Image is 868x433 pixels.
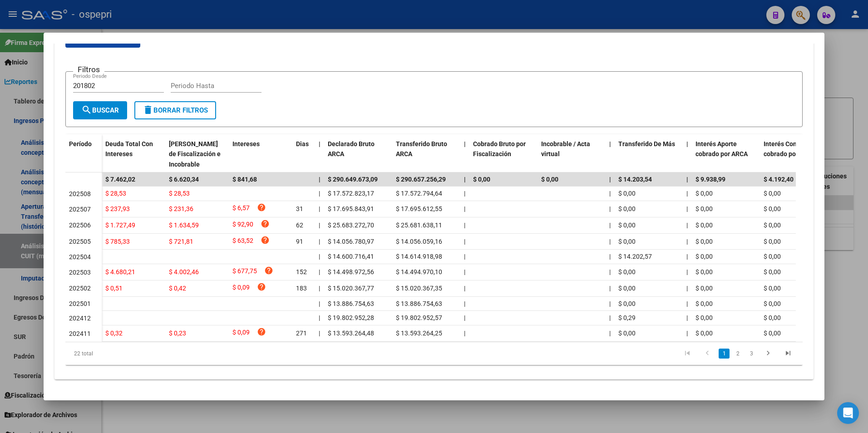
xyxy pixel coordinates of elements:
[169,190,190,197] span: $ 28,53
[464,285,465,292] span: |
[695,285,713,292] span: $ 0,00
[296,268,307,276] span: 152
[105,221,135,229] span: $ 1.727,49
[328,238,374,245] span: $ 14.056.780,97
[695,300,713,307] span: $ 0,00
[764,238,781,245] span: $ 0,00
[392,134,460,174] datatable-header-cell: Transferido Bruto ARCA
[538,134,606,174] datatable-header-cell: Incobrable / Acta virtual
[328,205,374,212] span: $ 17.695.843,91
[745,346,758,361] li: page 3
[686,300,688,307] span: |
[105,285,123,292] span: $ 0,51
[764,285,781,292] span: $ 0,00
[609,330,611,337] span: |
[609,176,611,183] span: |
[618,330,636,337] span: $ 0,00
[618,176,652,183] span: $ 14.203,54
[328,300,374,307] span: $ 13.886.754,63
[319,330,320,337] span: |
[169,268,199,276] span: $ 4.002,46
[464,330,465,337] span: |
[296,221,303,229] span: 62
[396,330,442,337] span: $ 13.593.264,25
[69,285,91,292] span: 202502
[618,285,636,292] span: $ 0,00
[609,300,611,307] span: |
[232,203,250,215] span: $ 6,57
[717,346,731,361] li: page 1
[169,285,186,292] span: $ 0,42
[396,190,442,197] span: $ 17.572.794,64
[615,134,683,174] datatable-header-cell: Transferido De Más
[232,176,257,183] span: $ 841,68
[143,106,208,114] span: Borrar Filtros
[473,140,526,158] span: Cobrado Bruto por Fiscalización
[764,205,781,212] span: $ 0,00
[328,190,374,197] span: $ 17.572.823,17
[328,268,374,276] span: $ 14.498.972,56
[261,219,270,228] i: help
[695,268,713,276] span: $ 0,00
[69,330,91,337] span: 202411
[105,190,126,197] span: $ 28,53
[396,221,442,229] span: $ 25.681.638,11
[315,134,324,174] datatable-header-cell: |
[686,176,688,183] span: |
[169,140,221,168] span: [PERSON_NAME] de Fiscalización e Incobrable
[686,285,688,292] span: |
[464,268,465,276] span: |
[764,221,781,229] span: $ 0,00
[165,134,229,174] datatable-header-cell: Deuda Bruta Neto de Fiscalización e Incobrable
[686,238,688,245] span: |
[464,205,465,212] span: |
[292,134,315,174] datatable-header-cell: Dias
[764,140,823,158] span: Interés Contribución cobrado por ARCA
[69,140,92,148] span: Período
[319,238,320,245] span: |
[686,330,688,337] span: |
[464,176,466,183] span: |
[618,140,675,148] span: Transferido De Más
[464,300,465,307] span: |
[257,327,266,336] i: help
[618,268,636,276] span: $ 0,00
[609,221,611,229] span: |
[764,253,781,260] span: $ 0,00
[328,285,374,292] span: $ 15.020.367,77
[686,314,688,321] span: |
[618,190,636,197] span: $ 0,00
[105,205,130,212] span: $ 237,93
[609,285,611,292] span: |
[73,35,133,44] span: Exportar CSV
[609,253,611,260] span: |
[319,300,320,307] span: |
[296,238,303,245] span: 91
[69,253,91,261] span: 202504
[695,205,713,212] span: $ 0,00
[686,253,688,260] span: |
[686,268,688,276] span: |
[464,140,466,148] span: |
[261,236,270,245] i: help
[324,134,392,174] datatable-header-cell: Declarado Bruto ARCA
[683,134,692,174] datatable-header-cell: |
[73,64,104,74] h3: Filtros
[69,315,91,322] span: 202412
[169,221,199,229] span: $ 1.634,59
[319,190,320,197] span: |
[609,205,611,212] span: |
[69,221,91,229] span: 202506
[396,314,442,321] span: $ 19.802.952,57
[473,176,490,183] span: $ 0,00
[69,206,91,213] span: 202507
[695,253,713,260] span: $ 0,00
[764,268,781,276] span: $ 0,00
[328,330,374,337] span: $ 13.593.264,48
[232,236,253,248] span: $ 63,52
[328,221,374,229] span: $ 25.683.272,70
[105,330,123,337] span: $ 0,32
[695,330,713,337] span: $ 0,00
[686,140,688,148] span: |
[541,176,558,183] span: $ 0,00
